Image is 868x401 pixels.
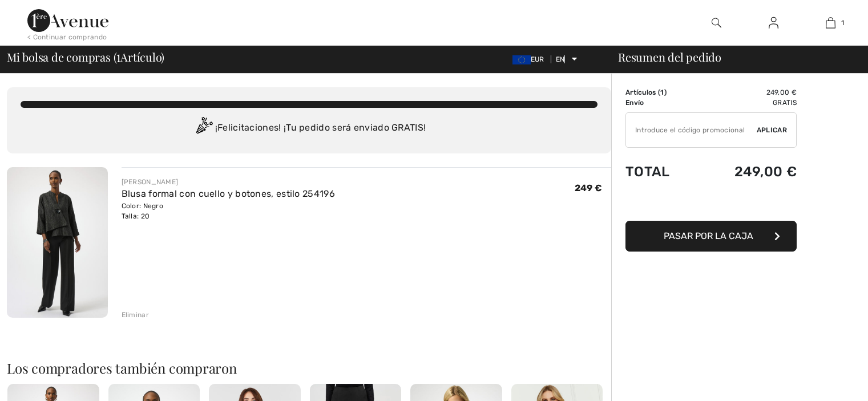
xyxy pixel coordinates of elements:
[625,99,644,107] font: Envío
[626,113,757,147] input: Código promocional
[757,126,787,134] font: Aplicar
[660,88,664,96] font: 1
[760,16,788,30] a: Iniciar sesión
[664,88,667,96] font: )
[122,178,179,186] font: [PERSON_NAME]
[625,88,660,96] font: Artículos (
[556,55,565,63] font: EN
[122,202,164,210] font: Color: Negro
[575,183,603,193] font: 249 €
[802,16,858,30] a: 1
[625,164,670,180] font: Total
[773,99,797,107] font: Gratis
[625,221,797,252] button: Pasar por la caja
[116,46,120,66] font: 1
[531,55,544,63] font: EUR
[734,164,797,180] font: 249,00 €
[512,55,531,64] img: Euro
[7,167,108,318] img: Blusa formal con cuello y botones, estilo 254196
[7,49,116,64] font: Mi bolsa de compras (
[664,230,753,241] font: Pasar por la caja
[841,19,844,27] font: 1
[618,49,721,64] font: Resumen del pedido
[120,49,164,64] font: Artículo)
[7,359,237,377] font: Los compradores también compraron
[27,33,107,41] font: < Continuar comprando
[192,117,215,140] img: Congratulation2.svg
[122,311,149,319] font: Eliminar
[712,16,721,30] img: buscar en el sitio web
[122,188,335,199] a: Blusa formal con cuello y botones, estilo 254196
[286,122,426,133] font: Tu pedido será enviado GRATIS!
[27,9,108,32] img: Avenida 1ère
[769,16,778,30] img: Mi información
[766,88,797,96] font: 249,00 €
[826,16,835,30] img: Mi bolso
[122,212,150,220] font: Talla: 20
[215,122,286,133] font: ¡Felicitaciones! ¡
[625,191,797,217] iframe: PayPal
